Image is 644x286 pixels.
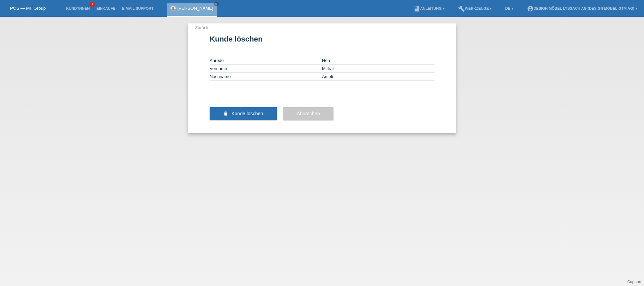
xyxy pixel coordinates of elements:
[190,25,208,30] a: ← Zurück
[93,6,118,10] a: Einkäufe
[627,280,641,284] a: Support
[527,5,534,12] i: account_circle
[210,35,434,43] h1: Kunde löschen
[210,107,277,120] button: delete Kunde löschen
[322,65,434,73] td: Mithat
[322,73,434,81] td: Ameti
[297,111,320,116] span: Abbrechen
[10,6,46,11] a: POS — MF Group
[63,6,93,10] a: Kund*innen
[210,73,322,81] td: Nachname
[458,5,465,12] i: build
[502,6,517,10] a: DE ▾
[231,111,263,116] span: Kunde löschen
[223,111,228,116] i: delete
[215,2,218,6] i: close
[177,6,213,11] a: [PERSON_NAME]
[90,2,95,7] span: 1
[414,5,420,12] i: book
[214,2,219,6] a: close
[210,65,322,73] td: Vorname
[455,6,495,10] a: buildWerkzeuge ▾
[322,57,434,65] td: Herr
[283,107,333,120] button: Abbrechen
[210,57,322,65] td: Anrede
[524,6,641,10] a: account_circleDesign Möbel Lyssach AG (Design Möbel GTM AG) ▾
[119,6,157,10] a: E-Mail Support
[410,6,448,10] a: bookAnleitung ▾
